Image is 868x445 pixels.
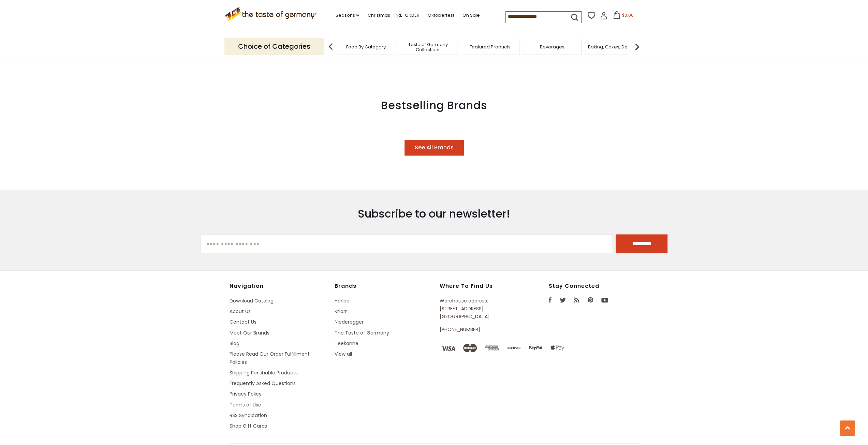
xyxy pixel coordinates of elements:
[230,401,261,408] a: Terms of Use
[367,12,419,19] a: Christmas - PRE-ORDER
[609,11,638,21] button: $0.00
[335,12,359,19] a: Seasons
[335,340,358,347] a: Teekanne
[622,12,633,18] span: $0.00
[427,12,454,19] a: Oktoberfest
[230,283,328,290] h4: Navigation
[470,44,511,49] a: Featured Products
[588,44,641,49] a: Baking, Cakes, Desserts
[230,329,269,336] a: Meet Our Brands
[230,340,239,347] a: Blog
[630,40,644,54] img: next arrow
[230,308,251,315] a: About Us
[230,297,274,304] a: Download Catalog
[335,297,350,304] a: Haribo
[462,12,480,19] a: On Sale
[401,42,455,52] a: Taste of Germany Collections
[230,380,296,387] a: Frequently Asked Questions
[230,422,267,429] a: Shop Gift Cards
[335,308,347,315] a: Knorr
[230,390,262,397] a: Privacy Policy
[324,40,338,54] img: previous arrow
[230,351,310,365] a: Please Read Our Order Fulfillment Policies
[540,44,564,49] a: Beverages
[404,140,464,156] button: See All Brands
[230,412,267,419] a: RSS Syndication
[346,44,386,49] a: Food By Category
[335,351,352,357] a: View all
[224,38,324,55] p: Choice of Categories
[335,283,433,290] h4: Brands
[440,297,517,321] p: Warehouse address: [STREET_ADDRESS] [GEOGRAPHIC_DATA]
[230,369,298,376] a: Shipping Perishable Products
[549,283,639,290] h4: Stay Connected
[440,283,517,290] h4: Where to find us
[335,329,389,336] a: The Taste of Germany
[335,318,364,325] a: Niederegger
[230,318,256,325] a: Contact Us
[201,207,668,221] h3: Subscribe to our newsletter!
[440,326,517,333] p: [PHONE_NUMBER]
